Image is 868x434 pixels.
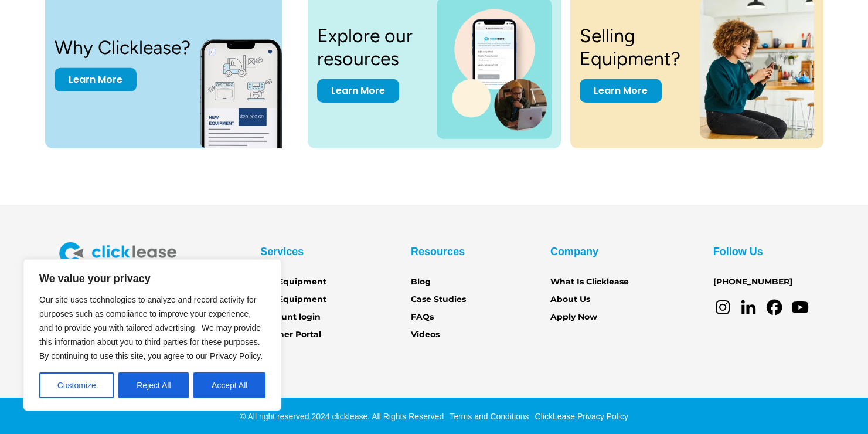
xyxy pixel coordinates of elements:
h3: Selling Equipment? [580,25,686,70]
a: Apply Now [550,311,597,324]
a: ClickLease Privacy Policy [532,412,628,421]
span: Our site uses technologies to analyze and record activity for purposes such as compliance to impr... [39,295,263,361]
h3: Why Clicklease? [55,36,190,59]
a: [PHONE_NUMBER] [713,276,792,289]
a: Sell Equipment [260,293,326,306]
a: Case Studies [411,293,466,306]
a: Get Equipment [260,276,326,289]
a: Learn More [317,79,399,103]
a: What Is Clicklease [550,276,629,289]
div: Resources [411,242,465,261]
a: Learn More [580,79,662,103]
div: We value your privacy [23,259,281,411]
a: Account login [260,311,321,324]
h3: Explore our resources [317,25,423,70]
img: Clicklease logo [59,242,176,265]
button: Customize [39,372,114,398]
a: FAQs [411,311,434,324]
a: Videos [411,328,440,341]
button: Accept All [193,372,265,398]
button: Reject All [118,372,189,398]
a: About Us [550,293,590,306]
div: © All right reserved 2024 clicklease. All Rights Reserved [240,411,444,422]
div: Services [260,242,304,261]
a: Learn More [55,68,137,91]
a: Partner Portal [260,328,321,341]
p: We value your privacy [39,272,265,286]
a: Terms and Conditions [447,412,529,421]
div: Follow Us [713,242,763,261]
a: Blog [411,276,431,289]
img: New equipment quote on the screen of a smart phone [200,26,303,148]
div: Company [550,242,598,261]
